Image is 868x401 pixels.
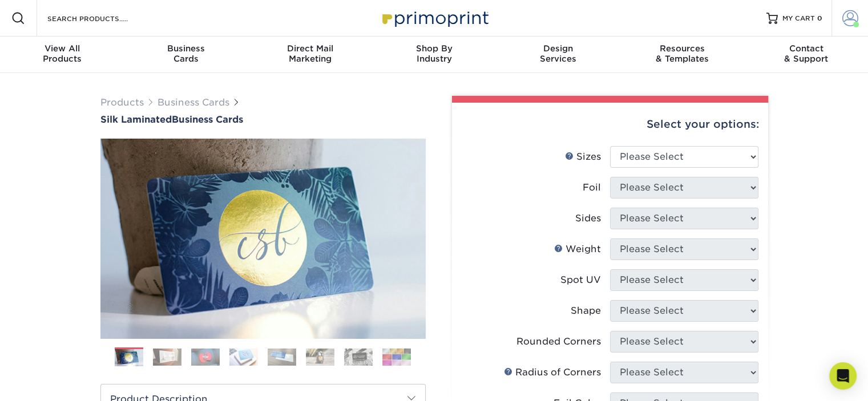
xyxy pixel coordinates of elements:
img: Business Cards 05 [268,349,296,366]
a: BusinessCards [124,37,248,73]
div: Services [496,43,620,64]
img: Silk Laminated 01 [100,76,426,401]
img: Business Cards 08 [382,349,411,366]
a: Products [100,97,144,108]
a: DesignServices [496,37,620,73]
a: Shop ByIndustry [372,37,496,73]
img: Primoprint [377,6,491,30]
div: Spot UV [560,273,601,287]
div: Rounded Corners [516,335,601,349]
img: Business Cards 02 [153,349,181,366]
div: Select your options: [461,103,759,146]
iframe: Google Customer Reviews [3,366,97,397]
span: 0 [817,14,822,22]
span: Direct Mail [248,43,372,54]
a: Business Cards [158,97,229,108]
span: Contact [744,43,868,54]
a: Resources& Templates [620,37,744,73]
img: Business Cards 04 [229,349,258,366]
div: Cards [124,43,248,64]
span: Design [496,43,620,54]
h1: Business Cards [100,114,426,125]
img: Business Cards 01 [115,343,143,372]
img: Business Cards 03 [191,349,220,366]
span: Shop By [372,43,496,54]
a: Silk LaminatedBusiness Cards [100,114,426,125]
span: Resources [620,43,744,54]
div: & Support [744,43,868,64]
div: Shape [571,304,601,318]
div: & Templates [620,43,744,64]
div: Sizes [565,150,601,164]
div: Weight [554,242,601,256]
div: Marketing [248,43,372,64]
a: Direct MailMarketing [248,37,372,73]
div: Sides [575,212,601,225]
span: MY CART [782,14,815,23]
div: Foil [583,181,601,195]
div: Industry [372,43,496,64]
input: SEARCH PRODUCTS..... [46,11,158,25]
div: Radius of Corners [504,366,601,379]
div: Open Intercom Messenger [829,362,857,390]
span: Silk Laminated [100,114,172,125]
img: Business Cards 06 [306,349,334,366]
img: Business Cards 07 [344,349,373,366]
span: Business [124,43,248,54]
a: Contact& Support [744,37,868,73]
